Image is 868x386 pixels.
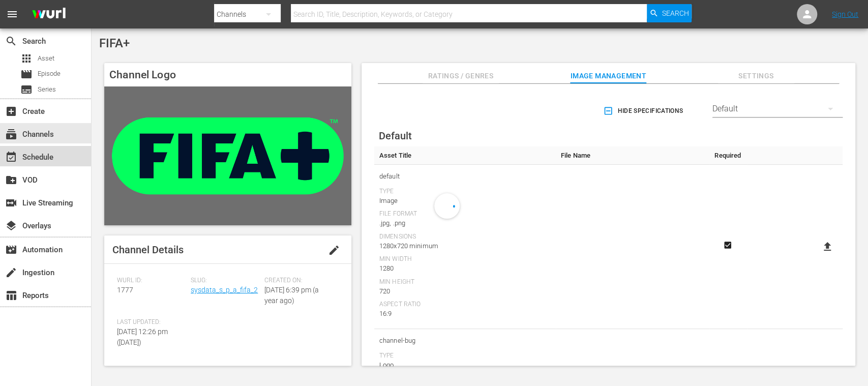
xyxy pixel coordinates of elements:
[374,146,556,165] th: Asset Title
[556,146,709,165] th: File Name
[379,241,551,251] div: 1280x720 minimum
[379,263,551,274] div: 1280
[718,70,794,82] span: Settings
[379,255,551,263] div: Min Width
[722,241,734,250] svg: Required
[264,286,319,305] span: [DATE] 6:39 pm (a year ago)
[38,69,61,79] span: Episode
[379,196,551,206] div: Image
[112,244,184,256] span: Channel Details
[322,238,346,262] button: edit
[570,70,646,82] span: Image Management
[379,278,551,286] div: Min Height
[191,277,259,285] span: Slug:
[423,70,499,82] span: Ratings / Genres
[38,53,54,64] span: Asset
[5,151,17,163] span: Schedule
[379,170,551,183] span: default
[379,210,551,218] div: File Format
[379,188,551,196] div: Type
[5,128,17,140] span: Channels
[6,8,18,20] span: menu
[379,233,551,241] div: Dimensions
[5,244,17,256] span: Automation
[379,334,551,347] span: channel-bug
[379,218,551,228] div: .jpg, .png
[709,146,747,165] th: Required
[5,174,17,186] span: VOD
[379,360,551,370] div: Logo
[20,68,33,80] span: Episode
[117,318,186,326] span: Last Updated:
[20,83,33,96] span: Series
[99,36,130,50] span: FIFA+
[379,130,412,142] span: Default
[38,84,56,95] span: Series
[104,63,351,86] h4: Channel Logo
[117,328,168,346] span: [DATE] 12:26 pm ([DATE])
[104,86,351,225] img: FIFA+
[5,289,17,302] span: Reports
[24,3,73,26] img: ans4CAIJ8jUAAAAAAAAAAAAAAAAAAAAAAAAgQb4GAAAAAAAAAAAAAAAAAAAAAAAAJMjXAAAAAAAAAAAAAAAAAAAAAAAAgAT5G...
[5,197,17,209] span: Live Streaming
[5,220,17,232] span: Overlays
[379,286,551,296] div: 720
[5,105,17,117] span: Create
[379,301,551,309] div: Aspect Ratio
[191,286,258,294] a: sysdata_s_p_a_fifa_2
[5,35,17,47] span: Search
[601,97,687,125] button: Hide Specifications
[379,309,551,319] div: 16:9
[328,244,340,256] span: edit
[647,4,692,22] button: Search
[662,4,689,22] span: Search
[117,277,186,285] span: Wurl ID:
[712,95,843,123] div: Default
[379,352,551,360] div: Type
[117,286,133,294] span: 1777
[264,277,333,285] span: Created On:
[20,52,33,65] span: Asset
[832,10,858,18] a: Sign Out
[5,266,17,279] span: Ingestion
[605,106,683,116] span: Hide Specifications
